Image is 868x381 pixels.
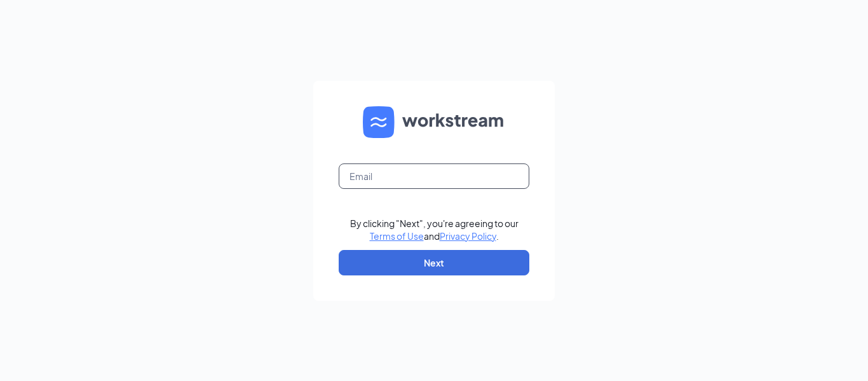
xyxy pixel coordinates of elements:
[440,230,496,242] a: Privacy Policy
[339,163,529,189] input: Email
[370,230,424,242] a: Terms of Use
[350,217,519,242] div: By clicking "Next", you're agreeing to our and .
[363,106,505,138] img: WS logo and Workstream text
[339,250,529,275] button: Next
